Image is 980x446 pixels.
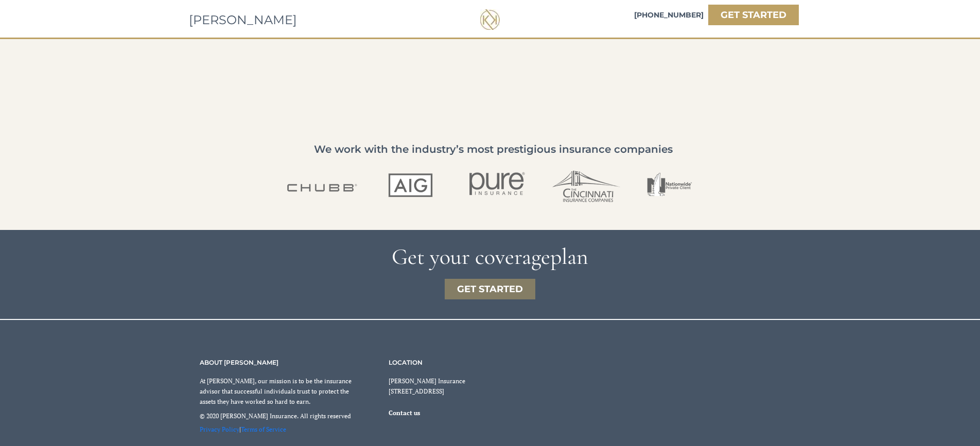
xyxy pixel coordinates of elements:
[550,243,588,271] span: plan
[200,412,351,420] span: © 2020 [PERSON_NAME] Insurance. All rights reserved
[200,359,278,366] span: ABOUT [PERSON_NAME]
[200,425,289,433] span: |
[392,243,550,271] span: Get your coverage
[445,279,535,299] a: GET STARTED
[389,359,423,366] span: LOCATION
[634,10,704,20] span: [PHONE_NUMBER]
[457,283,523,295] strong: GET STARTED
[389,408,420,417] a: Contact us
[389,377,465,395] span: [PERSON_NAME] Insurance [STREET_ADDRESS]
[721,9,786,21] strong: GET STARTED
[189,12,297,27] span: [PERSON_NAME]
[200,377,352,405] span: At [PERSON_NAME], our mission is to be the insurance advisor that successful individuals trust to...
[314,143,673,155] span: We work with the industry’s most prestigious insurance companies
[241,425,286,433] a: Terms of Service
[200,425,239,433] a: Privacy Policy
[708,5,799,25] a: GET STARTED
